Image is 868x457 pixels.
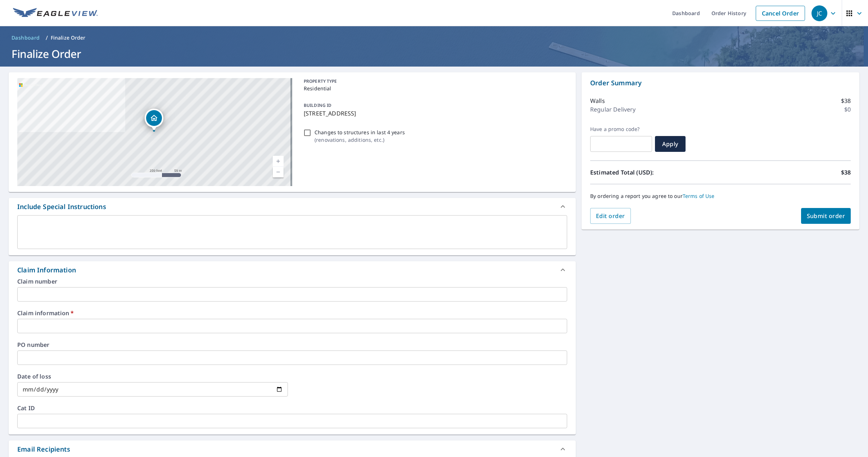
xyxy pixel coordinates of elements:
p: Changes to structures in last 4 years [315,128,405,136]
p: Regular Delivery [590,105,636,114]
li: / [46,33,48,42]
div: Dropped pin, building 1, Residential property, 5334 Rawhide Ct Cincinnati, OH 45238 [145,109,163,131]
button: Edit order [590,208,631,224]
label: Cat ID [17,405,567,411]
div: Claim Information [17,265,76,275]
p: Walls [590,96,605,105]
p: $38 [841,96,851,105]
img: EV Logo [13,8,98,19]
label: Claim information [17,310,567,316]
div: Email Recipients [17,444,70,454]
span: Apply [661,140,680,148]
p: Order Summary [590,78,851,88]
a: Current Level 17, Zoom Out [273,167,284,177]
label: Claim number [17,279,567,284]
div: Include Special Instructions [9,198,576,215]
nav: breadcrumb [9,32,859,44]
div: JC [812,5,827,21]
p: [STREET_ADDRESS] [304,109,564,118]
label: Have a promo code? [590,126,652,132]
button: Submit order [801,208,851,224]
p: Finalize Order [51,34,86,41]
a: Cancel Order [756,6,805,21]
a: Dashboard [9,32,43,44]
span: Dashboard [12,34,40,41]
label: PO number [17,342,567,348]
div: Include Special Instructions [17,202,106,212]
a: Current Level 17, Zoom In [273,156,284,167]
p: $0 [844,105,851,114]
h1: Finalize Order [9,46,859,61]
p: PROPERTY TYPE [304,78,564,85]
button: Apply [655,136,686,152]
p: Residential [304,85,564,92]
p: BUILDING ID [304,102,331,108]
p: ( renovations, additions, etc. ) [315,136,405,144]
span: Edit order [596,212,625,220]
span: Submit order [807,212,845,220]
div: Claim Information [9,261,576,279]
p: $38 [841,168,851,177]
a: Terms of Use [683,193,715,199]
label: Date of loss [17,374,288,379]
p: By ordering a report you agree to our [590,193,851,199]
p: Estimated Total (USD): [590,168,720,177]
